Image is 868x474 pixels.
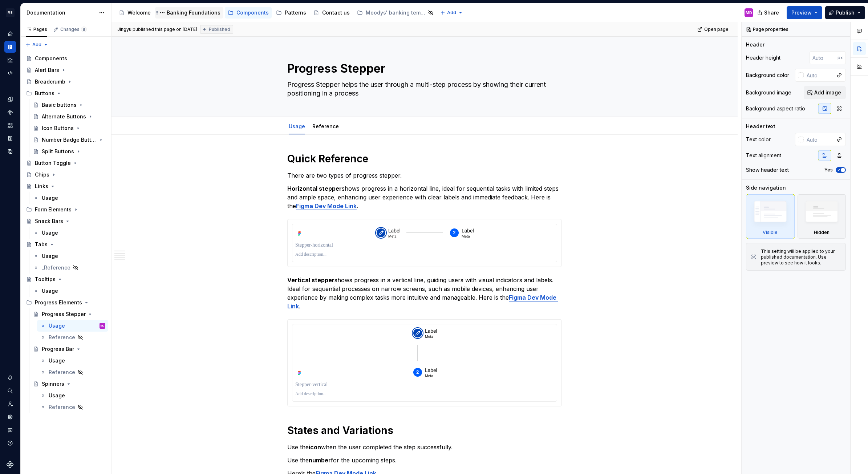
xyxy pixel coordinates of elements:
[23,40,50,50] button: Add
[42,287,58,295] div: Usage
[4,385,16,397] button: Search ⌘K
[4,146,16,157] a: Data sources
[35,171,49,178] div: Chips
[116,5,437,20] div: Page tree
[746,123,775,130] div: Header text
[116,7,154,19] a: Welcome
[836,9,855,16] span: Publish
[4,41,16,53] div: Documentation
[746,136,771,143] div: Text color
[155,7,223,19] a: Banking Foundations
[4,54,16,66] a: Analytics
[35,276,56,283] div: Tooltips
[23,297,108,308] div: Progress Elements
[42,345,74,353] div: Progress Bar
[4,133,16,144] a: Storybook stories
[42,113,86,120] div: Alternate Buttons
[1,5,19,20] button: MB
[746,54,780,61] div: Header height
[35,159,71,167] div: Button Toggle
[824,167,833,173] label: Yes
[23,239,108,250] a: Tabs
[787,6,822,19] button: Preview
[42,380,64,388] div: Spinners
[27,9,95,16] div: Documentation
[309,457,331,464] strong: number
[30,134,108,146] a: Number Badge Buttons
[42,311,86,318] div: Progress Stepper
[30,343,108,355] a: Progress Bar
[35,90,54,97] div: Buttons
[23,204,108,215] div: Form Elements
[4,106,16,118] a: Components
[763,230,778,235] div: Visible
[23,181,108,192] a: Links
[42,125,74,132] div: Icon Buttons
[4,93,16,105] a: Design tokens
[37,390,108,401] a: Usage
[746,105,805,112] div: Background aspect ratio
[309,443,321,451] strong: icon
[286,79,560,99] textarea: Progress Stepper helps the user through a multi-step process by showing their current positioning...
[746,152,781,159] div: Text alignment
[814,89,841,96] span: Add image
[49,392,65,399] div: Usage
[101,322,104,329] div: MD
[746,184,786,191] div: Side navigation
[30,285,108,297] a: Usage
[209,27,230,32] span: Published
[287,456,562,465] p: Use the for the upcoming steps.
[4,411,16,423] a: Settings
[225,7,272,19] a: Components
[30,99,108,111] a: Basic buttons
[4,28,16,40] a: Home
[4,424,16,436] button: Contact support
[287,276,334,284] strong: Vertical stepper
[37,401,108,413] a: Reference
[127,9,151,16] div: Welcome
[4,372,16,384] button: Notifications
[32,42,41,48] span: Add
[4,119,16,131] a: Assets
[236,9,269,16] div: Components
[42,148,74,155] div: Split Buttons
[23,157,108,169] a: Button Toggle
[26,27,47,32] div: Pages
[23,53,108,413] div: Page tree
[49,357,65,364] div: Usage
[23,76,108,88] a: Breadcrumb
[42,252,58,260] div: Usage
[35,55,67,62] div: Components
[296,202,357,210] a: Figma Dev Mode Link
[285,9,306,16] div: Patterns
[42,229,58,236] div: Usage
[746,89,791,96] div: Background image
[81,27,87,32] span: 8
[286,118,308,134] div: Usage
[311,7,353,19] a: Contact us
[37,355,108,366] a: Usage
[30,262,108,274] a: _Reference
[23,53,108,64] a: Components
[312,123,339,129] a: Reference
[273,7,309,19] a: Patterns
[704,27,729,32] span: Open page
[42,264,70,271] div: _Reference
[354,7,437,19] a: Moodys' banking template
[4,398,16,410] div: Invite team
[42,101,77,109] div: Basic buttons
[804,86,846,99] button: Add image
[37,332,108,343] a: Reference
[7,461,14,468] svg: Supernova Logo
[4,67,16,79] div: Code automation
[117,27,131,32] span: Jingyu
[23,88,108,99] div: Buttons
[35,299,82,306] div: Progress Elements
[30,122,108,134] a: Icon Buttons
